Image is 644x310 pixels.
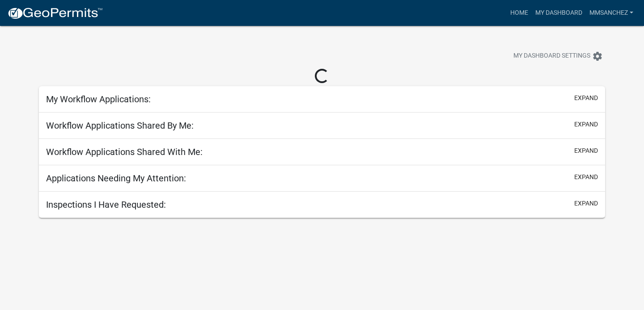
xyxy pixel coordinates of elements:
h5: Workflow Applications Shared By Me: [46,120,194,131]
button: expand [574,93,598,103]
a: My Dashboard [532,4,586,21]
a: Home [507,4,532,21]
a: Mmsanchez [586,4,637,21]
span: My Dashboard Settings [513,51,590,62]
button: expand [574,146,598,155]
i: settings [592,51,603,62]
button: expand [574,199,598,208]
h5: Workflow Applications Shared With Me: [46,147,203,157]
button: expand [574,172,598,182]
h5: My Workflow Applications: [46,94,151,105]
button: My Dashboard Settingssettings [506,47,610,65]
h5: Inspections I Have Requested: [46,199,166,210]
h5: Applications Needing My Attention: [46,173,186,184]
button: expand [574,120,598,129]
